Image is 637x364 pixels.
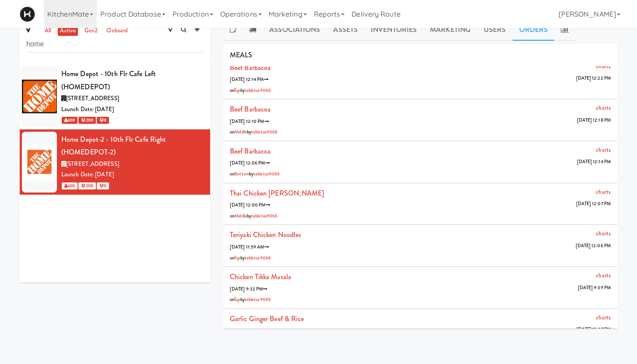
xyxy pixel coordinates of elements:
[230,255,271,261] span: on by
[576,241,611,250] span: [DATE] 12:06 PM
[230,63,271,73] a: Beef Barbacoa
[78,117,95,124] span: 200
[97,117,109,124] span: 0
[20,129,210,195] li: Home Depot-2 - 10th Flr Cafe Right (HOMEDEPOT-2)[STREET_ADDRESS]Launch Date: [DATE] 600 200 0
[66,94,119,102] span: [STREET_ADDRESS]
[234,129,247,135] a: Middle
[596,188,611,196] a: charts
[62,117,77,124] span: 600
[263,19,327,41] a: Associations
[577,325,611,334] span: [DATE] 12:37 PM
[97,182,109,189] span: 0
[61,67,204,93] div: Home Depot - 10th Flr Cafe Left (HOMEDEPOT)
[230,76,269,83] span: [DATE] 12:14 PM
[234,296,240,303] a: Top
[230,202,271,208] span: [DATE] 12:00 PM
[78,182,95,189] span: 200
[20,7,35,22] img: Micromart
[230,327,270,334] span: [DATE] 12:30 PM
[245,87,271,94] a: tabletus9066
[230,213,278,219] span: on by
[234,87,240,94] a: Top
[58,25,78,36] a: active
[234,171,249,177] a: Bottom
[513,19,555,41] a: Orders
[234,255,240,261] a: Top
[230,160,270,166] span: [DATE] 12:06 PM
[61,133,204,159] div: Home Depot-2 - 10th Flr Cafe Right (HOMEDEPOT-2)
[230,314,304,324] a: Garlic Ginger Beef & Rice
[576,74,611,83] span: [DATE] 12:22 PM
[230,118,269,125] span: [DATE] 12:10 PM
[230,244,269,250] span: [DATE] 11:59 AM
[245,296,271,303] a: tabletus9066
[245,255,271,261] a: tabletus9066
[596,271,611,280] a: charts
[26,36,204,52] input: Search site
[230,171,280,177] span: on by
[104,25,130,36] a: onboard
[42,25,53,36] a: all
[230,272,291,282] a: Chicken Tikka Masala
[230,129,278,135] span: on by
[82,25,100,36] a: gen2
[577,116,611,125] span: [DATE] 12:18 PM
[423,19,477,41] a: Marketing
[230,146,271,156] a: Beef Barbacoa
[578,283,611,292] span: [DATE] 9:39 PM
[596,146,611,154] a: charts
[20,64,210,129] li: Home Depot - 10th Flr Cafe Left (HOMEDEPOT)[STREET_ADDRESS]Launch Date: [DATE] 600 200 0
[230,87,271,94] span: on by
[230,188,324,198] a: Thai Chicken [PERSON_NAME]
[230,104,271,114] a: Beef Barbacoa
[234,213,247,219] a: Middle
[596,313,611,322] a: charts
[576,199,611,208] span: [DATE] 12:07 PM
[230,50,253,60] span: MEALS
[577,157,611,166] span: [DATE] 12:14 PM
[230,230,301,240] a: Teriyaki Chicken Noodles
[596,229,611,238] a: charts
[61,169,204,180] div: Launch Date: [DATE]
[230,286,268,292] span: [DATE] 9:32 PM
[253,171,280,177] a: tabletus9066
[61,104,204,115] div: Launch Date: [DATE]
[477,19,513,41] a: Users
[596,104,611,112] a: charts
[327,19,364,41] a: Assets
[251,129,278,135] a: tabletus9066
[364,19,423,41] a: Inventories
[251,213,278,219] a: tabletus9066
[62,182,77,189] span: 600
[596,62,611,70] a: charts
[230,296,271,303] span: on by
[66,160,119,168] span: [STREET_ADDRESS]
